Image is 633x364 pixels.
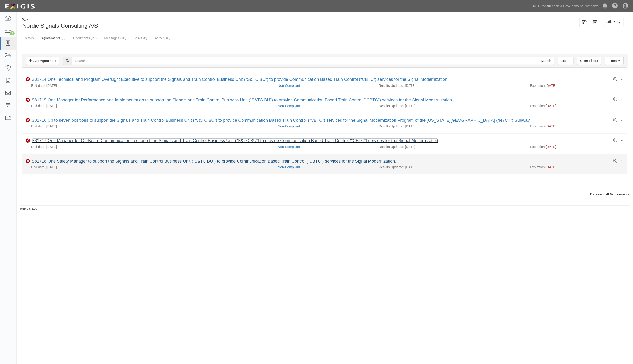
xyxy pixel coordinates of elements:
[17,192,633,197] div: Displaying agreements
[530,124,624,129] div: Expiration:
[4,2,36,11] img: Logo
[606,192,612,196] b: all 5
[26,98,30,102] i: Non-Compliant
[530,104,624,108] div: Expiration:
[26,77,30,82] i: Non-Compliant
[32,98,453,102] a: S81715 One Manager for Performance and Implementation to support the Signals and Train Control Bu...
[20,207,37,211] small: by
[558,57,574,65] a: Export
[32,118,531,123] a: S81716 Up to seven positions to support the Signals and Train Control Business Unit (“S&TC BU”) t...
[22,18,98,22] div: Party
[101,33,130,43] a: Messages (10)
[613,159,617,163] a: View results summary
[546,165,556,169] span: [DATE]
[26,165,274,169] div: End date: [DATE]
[278,104,300,108] a: Non-Compliant
[603,18,624,26] a: Edit Party
[546,104,556,108] span: [DATE]
[20,33,37,43] a: Details
[613,139,617,143] a: View results summary
[72,57,538,65] input: Search
[23,207,37,210] a: Exigis, LLC
[546,145,556,149] span: [DATE]
[278,165,300,169] a: Non-Compliant
[32,118,531,123] div: S81716 Up to seven positions to support the Signals and Train Control Business Unit (“S&TC BU”) t...
[70,33,100,43] a: Documents (25)
[546,84,556,87] span: [DATE]
[538,57,554,65] input: Search
[26,139,30,143] i: Non-Compliant
[530,144,624,149] div: Expiration:
[278,84,300,87] a: Non-Compliant
[26,159,30,163] i: Non-Compliant
[613,118,617,122] a: View results summary
[531,1,600,11] a: MTA Construction & Development Company
[546,124,556,128] span: [DATE]
[32,138,438,143] div: S81717 One Manager for On-Board Communication to support the Signals and Train Control Business U...
[379,124,523,129] div: Results Updated: [DATE]
[26,124,274,129] div: End date: [DATE]
[613,77,617,82] a: View results summary
[379,144,523,149] div: Results Updated: [DATE]
[26,83,274,88] div: End date: [DATE]
[32,77,447,82] a: S81714 One Technical and Program Oversight Executive to support the Signals and Train Control Bus...
[38,33,69,43] a: Agreements (5)
[32,98,453,103] div: S81715 One Manager for Performance and Implementation to support the Signals and Train Control Bu...
[379,165,523,169] div: Results Updated: [DATE]
[32,159,396,164] a: S81718 One Safety Manager to support the Signals and Train Control Business Unit (“S&TC BU”) to p...
[32,159,396,164] div: S81718 One Safety Manager to support the Signals and Train Control Business Unit (“S&TC BU”) to p...
[530,83,624,88] div: Expiration:
[26,144,274,149] div: End date: [DATE]
[530,165,624,169] div: Expiration:
[26,118,30,122] i: Non-Compliant
[26,104,274,108] div: End date: [DATE]
[379,104,523,108] div: Results Updated: [DATE]
[20,18,321,30] div: Nordic Signals Consulting A/S
[613,98,617,102] a: View results summary
[32,138,438,143] a: S81717 One Manager for On-Board Communication to support the Signals and Train Control Business U...
[278,124,300,128] a: Non-Compliant
[26,57,59,65] a: Add Agreement
[10,31,15,35] div: 2
[605,57,624,65] a: Filters
[612,3,618,9] i: Help Center - Complianz
[151,33,174,43] a: Activity (0)
[577,57,601,65] a: Clear Filters
[130,33,151,43] a: Tasks (0)
[278,145,300,149] a: Non-Compliant
[379,83,523,88] div: Results Updated: [DATE]
[22,22,98,29] span: Nordic Signals Consulting A/S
